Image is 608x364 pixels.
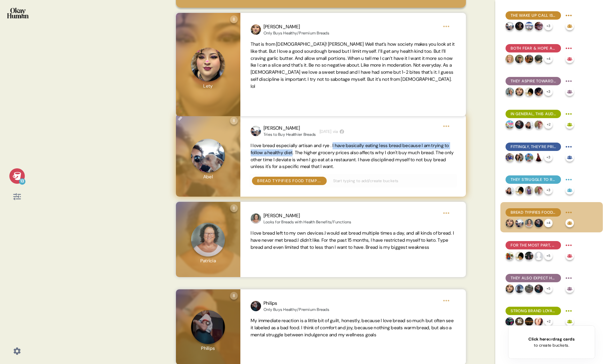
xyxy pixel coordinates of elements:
img: profilepic_24479678871681040.jpg [506,219,514,227]
img: profilepic_24714479828195993.jpg [515,219,524,227]
img: profilepic_9187565844701700.jpg [515,153,524,162]
img: profilepic_24385440204422393.jpg [515,186,524,194]
div: + 5 [544,252,553,260]
span: I love bread left to my own devices.I would eat bread multiple times a day, and all kinds of brea... [251,230,454,250]
img: profilepic_10019992298106802.jpg [515,55,524,63]
img: profilepic_24382096148138664.jpg [506,120,514,129]
span: They struggle to resist food temptations, explaining they lack both the discipline & the time nec... [511,177,556,182]
img: profilepic_24479678871681040.jpg [515,88,524,96]
img: profilepic_24714479828195993.jpg [251,126,261,136]
div: 8 [230,204,238,212]
span: Fittingly, they're primarily inspired by attainable representations of health, with consistency &... [511,144,556,150]
div: + 2 [544,120,553,129]
time: [DATE] [320,128,332,135]
span: For the most part, healthy bread is a question of ingredients - and mostly what's *not* in it. [511,242,556,248]
img: profilepic_24232926503066167.jpg [506,88,514,96]
img: profilepic_9146633465373192.jpg [506,55,514,63]
img: profilepic_24724088570540859.jpg [525,317,533,326]
img: profilepic_24322581190695702.jpg [525,55,533,63]
img: profilepic_30982235571422042.jpg [515,317,524,326]
img: profilepic_24454607994174004.jpg [525,219,533,227]
span: Strong brand loyalty was pretty uncommon in the sample and tended to be more about taste than hea... [511,308,556,314]
div: + 4 [544,55,553,63]
div: 8 [230,117,238,125]
img: profilepic_24479678871681040.jpg [506,285,514,293]
div: + 3 [544,88,553,96]
div: Only Buys Healthy/Premium Breads [264,31,329,36]
img: profilepic_24031167556568639.jpg [506,186,514,194]
img: profilepic_24869271542671088.jpg [515,120,524,129]
div: Bread typifies food temptations - and there are BIG emotions around it. [257,178,322,184]
img: profilepic_24869271542671088.jpg [535,285,543,293]
img: profilepic_24869271542671088.jpg [251,301,261,311]
div: [PERSON_NAME] [264,23,329,31]
img: profilepic_24798459446428098.jpg [535,55,543,63]
div: + 2 [544,317,553,326]
span: The wake up call is central to many people's health journeys, both initially & day-to-day. [511,13,556,18]
img: profilepic_24454607994174004.jpg [251,213,261,224]
img: profilepic_24246318801662940.jpg [525,285,533,293]
span: My immediate reaction is a little bit of guilt, honestly, because I love bread so much but often ... [251,318,454,338]
div: + 3 [544,153,553,162]
img: profilepic_24355646094084411.jpg [535,120,543,129]
img: profilepic_24714479828195993.jpg [506,22,514,30]
div: or to create buckets. [528,336,574,348]
img: profilepic_24385440204422393.jpg [515,252,524,260]
img: profilepic_24401281266146922.jpg [515,22,524,30]
img: profilepic_9598738550188452.jpg [506,153,514,162]
span: Both fear & hope are key motivators, and they're often highly intertwined. [511,45,556,51]
img: profilepic_24605908522338757.jpg [535,88,543,96]
span: Bread typifies food temptations - and there are BIG emotions around it. [511,210,556,215]
img: profilepic_30984260257887169.jpg [506,252,514,260]
div: Tries to Buy Healthier Breads [264,132,316,137]
input: Start typing to add/create buckets [329,177,454,184]
img: okayhuman.3b1b6348.png [7,8,29,18]
div: + 3 [544,186,553,194]
span: That is from [DEMOGRAPHIC_DATA]! [PERSON_NAME] Well that’s how society makes you look at it like ... [251,41,455,89]
span: I love bread especially artisan and rye . I have basically eating less bread because I am trying ... [251,143,454,169]
div: [PERSON_NAME] [264,125,316,132]
span: They aspire towards longevity and mobility, but crucially also towards mental health and social v... [511,78,556,84]
img: profilepic_24906830092260229.jpg [525,153,533,162]
div: 8 [230,292,238,300]
img: profilepic_24748569821414016.jpg [535,22,543,30]
div: [PERSON_NAME] [264,212,352,219]
div: Only Buys Healthy/Premium Breads [264,307,329,312]
img: profilepic_24355646094084411.jpg [535,186,543,194]
span: via [333,128,338,135]
img: profilepic_9100061146772976.jpg [535,317,543,326]
div: + 3 [544,22,553,30]
img: profilepic_9674404942662582.jpg [525,252,533,260]
img: profilepic_9280442728736467.jpg [506,317,514,326]
img: profilepic_24869271542671088.jpg [535,219,543,227]
img: profilepic_24385440204422393.jpg [525,88,533,96]
img: profilepic_24455171580839426.jpg [525,186,533,194]
span: They also expect healthy bread to have a different taste, texture, & price point... though it can... [511,275,556,281]
div: + 4 [544,219,553,227]
span: Click here [528,336,549,342]
div: 13 [19,178,25,185]
img: profilepic_24267902922818178.jpg [535,252,543,260]
div: Philips [264,300,329,307]
img: profilepic_23993901420292830.jpg [515,285,524,293]
div: + 5 [544,285,553,293]
div: 8 [230,15,238,23]
img: profilepic_24479678871681040.jpg [251,24,261,35]
div: Looks for Breads with Health Benefits/Functions [264,219,352,225]
span: In general, this audience conceives of health & wellness as consistency in the small things. [511,111,556,117]
img: profilepic_24753400217641744.jpg [525,22,533,30]
span: drag cards [553,336,574,342]
img: profilepic_24031167556568639.jpg [525,120,533,129]
img: profilepic_24479933558292213.jpg [535,153,543,162]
